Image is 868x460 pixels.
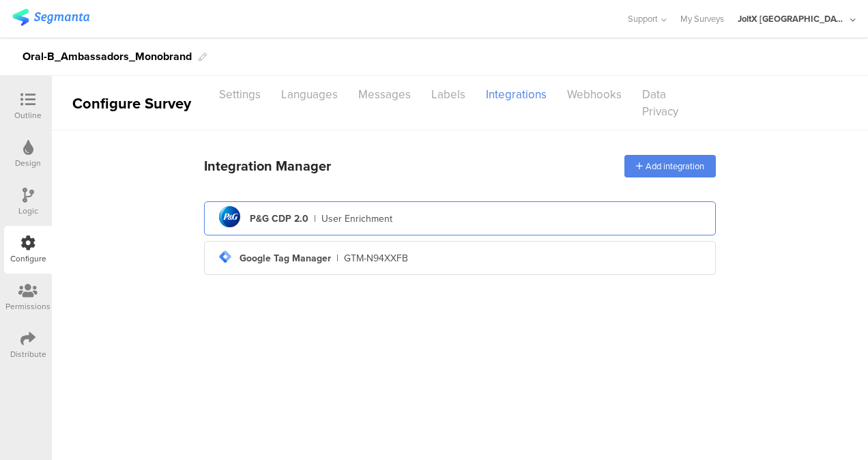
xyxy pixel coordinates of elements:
div: Languages [271,83,348,106]
div: Configure Survey [52,92,209,115]
div: Oral-B_Ambassadors_Monobrand [23,46,192,68]
div: Permissions [5,300,50,313]
div: Webhooks [557,83,632,106]
div: User Enrichment [321,212,392,226]
div: Add integration [624,155,716,177]
div: | [336,251,338,265]
div: | [314,212,316,226]
img: segmanta logo [12,9,89,26]
div: JoltX [GEOGRAPHIC_DATA] [738,12,847,25]
div: Configure [10,253,46,265]
span: Support [628,12,658,25]
div: Google Tag Manager [240,251,331,265]
div: Settings [209,83,271,106]
div: Integrations [476,83,557,106]
div: Messages [348,83,421,106]
div: Integration Manager [204,156,331,176]
div: Data Privacy [632,83,711,124]
div: Outline [14,109,42,121]
div: Logic [18,205,38,217]
div: Labels [421,83,476,106]
div: GTM-N94XXFB [344,251,408,265]
div: Design [15,157,41,169]
div: P&G CDP 2.0 [250,212,308,226]
div: Distribute [10,348,46,360]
